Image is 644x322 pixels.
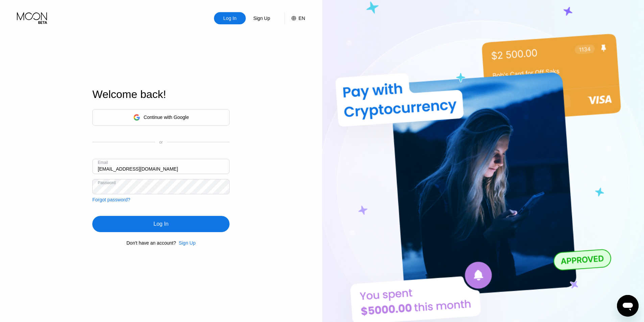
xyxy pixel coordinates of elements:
div: EN [284,12,305,24]
div: Log In [153,221,168,227]
div: Log In [92,216,230,232]
div: Continue with Google [144,115,189,120]
div: Forgot password? [92,197,130,202]
div: Continue with Google [92,109,230,126]
div: Log In [214,12,246,24]
div: Sign Up [176,240,196,246]
iframe: Button to launch messaging window [617,295,639,317]
div: Welcome back! [92,88,230,101]
div: Sign Up [246,12,278,24]
div: Password [98,180,116,185]
div: Sign Up [253,15,271,22]
div: Log In [223,15,237,22]
div: Don't have an account? [126,240,176,246]
div: Email [98,160,108,165]
div: or [159,140,163,145]
div: EN [299,16,305,21]
div: Sign Up [179,240,196,246]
